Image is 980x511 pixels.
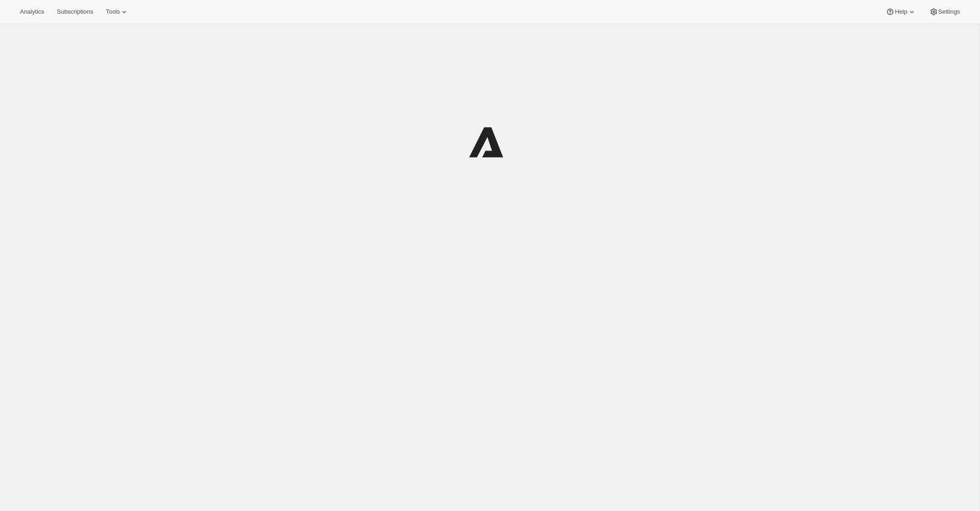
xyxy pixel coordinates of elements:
span: Tools [106,8,120,15]
span: Settings [938,8,960,15]
span: Analytics [20,8,44,15]
button: Tools [100,5,134,18]
button: Subscriptions [51,5,98,18]
button: Analytics [15,5,49,18]
span: Help [895,8,907,15]
button: Help [880,5,921,18]
span: Subscriptions [57,8,93,15]
button: Settings [924,5,965,18]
